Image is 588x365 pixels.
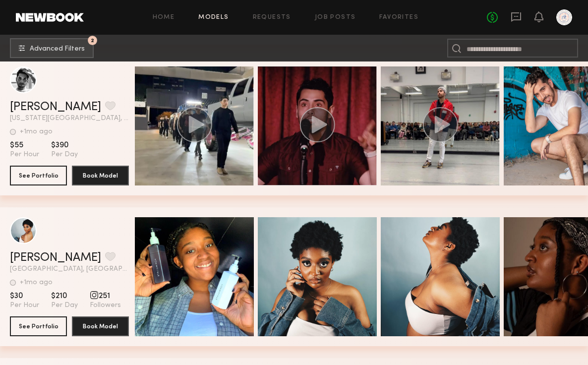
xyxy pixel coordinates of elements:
[10,140,39,150] span: $55
[315,14,356,21] a: Job Posts
[51,150,78,159] span: Per Day
[10,101,101,113] a: [PERSON_NAME]
[20,128,53,135] div: +1mo ago
[10,115,129,122] span: [US_STATE][GEOGRAPHIC_DATA], [GEOGRAPHIC_DATA]
[30,46,85,53] span: Advanced Filters
[51,140,78,150] span: $390
[51,301,78,310] span: Per Day
[91,38,94,43] span: 2
[10,266,129,273] span: [GEOGRAPHIC_DATA], [GEOGRAPHIC_DATA]
[153,14,175,21] a: Home
[379,14,418,21] a: Favorites
[10,301,39,310] span: Per Hour
[198,14,229,21] a: Models
[90,291,121,301] span: 251
[10,316,67,336] button: See Portfolio
[10,150,39,159] span: Per Hour
[10,166,67,185] button: See Portfolio
[253,14,291,21] a: Requests
[72,316,129,336] button: Book Model
[90,301,121,310] span: Followers
[20,279,53,286] div: +1mo ago
[10,291,39,301] span: $30
[10,252,101,264] a: [PERSON_NAME]
[51,291,78,301] span: $210
[10,38,94,58] button: 2Advanced Filters
[72,166,129,185] button: Book Model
